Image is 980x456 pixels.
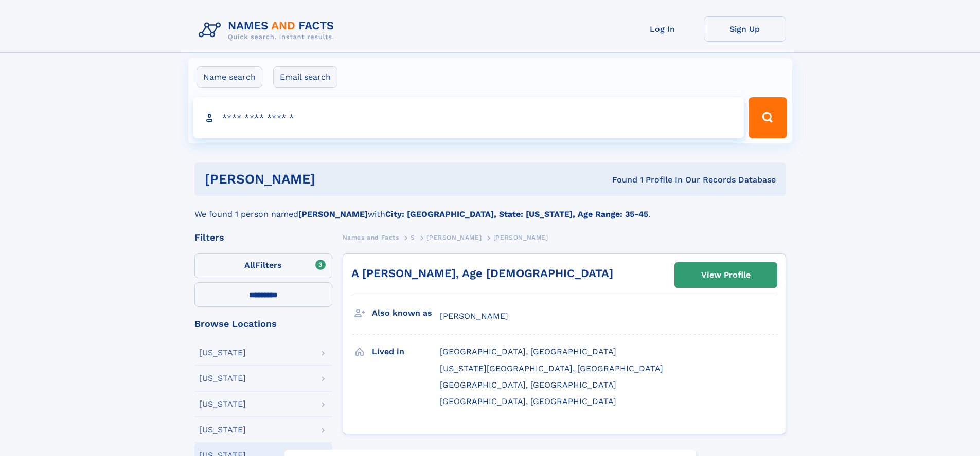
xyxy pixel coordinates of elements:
[194,319,332,329] div: Browse Locations
[199,426,246,434] div: [US_STATE]
[440,363,663,373] span: [US_STATE][GEOGRAPHIC_DATA], [GEOGRAPHIC_DATA]
[621,16,704,42] a: Log In
[426,231,482,244] a: [PERSON_NAME]
[440,311,508,321] span: [PERSON_NAME]
[704,16,786,42] a: Sign Up
[411,234,415,241] span: S
[411,231,415,244] a: S
[199,400,246,408] div: [US_STATE]
[440,380,616,390] span: [GEOGRAPHIC_DATA], [GEOGRAPHIC_DATA]
[194,16,343,44] img: Logo Names and Facts
[199,374,246,382] div: [US_STATE]
[351,267,613,280] a: A [PERSON_NAME], Age [DEMOGRAPHIC_DATA]
[493,234,548,241] span: [PERSON_NAME]
[197,66,262,88] label: Name search
[675,263,777,287] a: View Profile
[298,209,368,219] b: [PERSON_NAME]
[194,233,332,242] div: Filters
[273,66,337,88] label: Email search
[194,196,786,221] div: We found 1 person named with .
[372,304,440,322] h3: Also known as
[440,346,616,356] span: [GEOGRAPHIC_DATA], [GEOGRAPHIC_DATA]
[464,174,776,186] div: Found 1 Profile In Our Records Database
[701,263,751,287] div: View Profile
[205,173,464,186] h1: [PERSON_NAME]
[426,234,482,241] span: [PERSON_NAME]
[372,343,440,360] h3: Lived in
[193,97,744,138] input: search input
[385,209,648,219] b: City: [GEOGRAPHIC_DATA], State: [US_STATE], Age Range: 35-45
[440,396,616,406] span: [GEOGRAPHIC_DATA], [GEOGRAPHIC_DATA]
[343,231,399,244] a: Names and Facts
[749,97,787,138] button: Search Button
[244,260,255,270] span: All
[194,253,332,278] label: Filters
[199,349,246,357] div: [US_STATE]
